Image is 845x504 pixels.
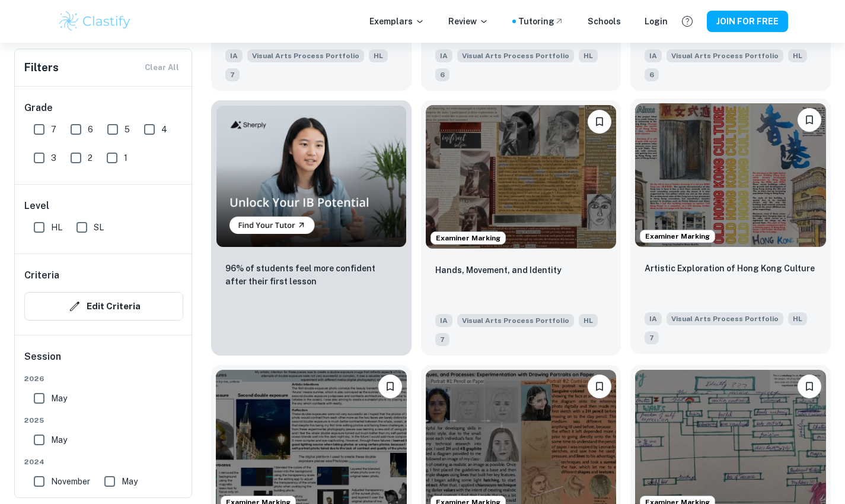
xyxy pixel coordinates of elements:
span: IA [225,49,243,62]
a: Examiner MarkingPlease log in to bookmark exemplarsHands, Movement, and IdentityIAVisual Arts Pro... [421,100,621,355]
a: Examiner MarkingPlease log in to bookmark exemplarsArtistic Exploration of Hong Kong CultureIAVis... [630,100,831,355]
span: SL [94,221,104,234]
span: HL [788,312,807,325]
span: 2024 [24,457,183,467]
a: Thumbnail96% of students feel more confident after their first lesson [211,100,412,355]
h6: Session [24,350,183,373]
span: May [51,433,67,446]
a: Tutoring [518,15,564,28]
span: 5 [125,123,130,136]
span: 7 [51,123,56,136]
span: 2026 [24,373,183,384]
span: Examiner Marking [640,231,715,242]
span: IA [435,314,452,327]
span: IA [645,49,662,62]
button: Please log in to bookmark exemplars [798,375,821,398]
h6: Grade [24,101,183,115]
button: JOIN FOR FREE [707,11,788,32]
span: November [51,475,90,488]
a: Schools [588,15,621,28]
button: Please log in to bookmark exemplars [798,108,821,132]
button: Edit Criteria [24,292,183,321]
h6: Criteria [24,268,59,283]
span: May [51,392,67,405]
p: Artistic Exploration of Hong Kong Culture [645,262,815,275]
span: Visual Arts Process Portfolio [247,49,364,62]
span: IA [435,49,452,62]
button: Please log in to bookmark exemplars [378,375,402,398]
span: HL [369,49,388,62]
h6: Filters [24,59,59,76]
span: 6 [435,68,449,81]
span: 2025 [24,415,183,426]
span: HL [51,221,62,234]
span: 7 [435,333,449,346]
h6: Level [24,199,183,213]
button: Please log in to bookmark exemplars [588,375,611,398]
span: May [122,475,138,488]
span: 7 [225,68,240,81]
span: 7 [645,331,659,344]
span: HL [579,314,598,327]
span: 6 [645,68,659,81]
p: Exemplars [369,15,425,28]
img: Thumbnail [216,105,407,247]
img: Clastify logo [58,9,133,33]
span: 1 [124,151,127,164]
span: Visual Arts Process Portfolio [457,49,574,62]
span: 4 [161,123,167,136]
p: Review [448,15,489,28]
span: 2 [88,151,93,164]
span: HL [788,49,807,62]
span: Examiner Marking [431,233,505,243]
a: Login [645,15,668,28]
span: IA [645,312,662,325]
img: Visual Arts Process Portfolio IA example thumbnail: Artistic Exploration of Hong Kong Cultur [635,103,826,246]
img: Visual Arts Process Portfolio IA example thumbnail: Hands, Movement, and Identity [426,105,617,248]
span: 3 [51,151,56,164]
button: Help and Feedback [677,11,697,31]
p: Hands, Movement, and Identity [435,264,562,277]
span: 6 [88,123,93,136]
span: Visual Arts Process Portfolio [667,312,783,325]
button: Please log in to bookmark exemplars [588,110,611,134]
span: HL [579,49,598,62]
span: Visual Arts Process Portfolio [667,49,783,62]
span: Visual Arts Process Portfolio [457,314,574,327]
p: 96% of students feel more confident after their first lesson [225,262,397,288]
